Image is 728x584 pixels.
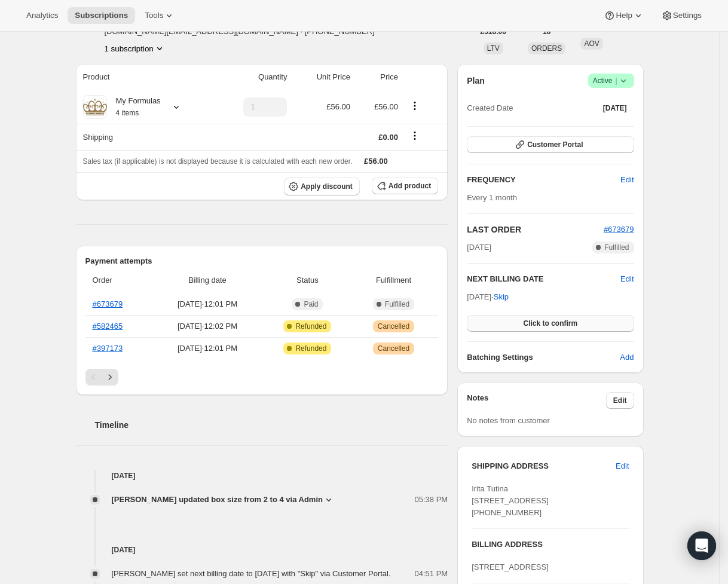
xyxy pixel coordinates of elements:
[26,11,58,20] span: Analytics
[615,76,617,85] span: |
[616,11,632,20] span: Help
[472,460,616,472] h3: SHIPPING ADDRESS
[613,170,641,189] button: Edit
[472,562,549,571] span: [STREET_ADDRESS]
[75,11,128,20] span: Subscriptions
[415,568,448,580] span: 04:51 PM
[116,109,139,117] small: 4 items
[467,416,550,425] span: No notes from customer
[19,7,65,24] button: Analytics
[613,396,627,405] span: Edit
[76,124,213,150] th: Shipping
[467,174,620,186] h2: FREQUENCY
[76,544,448,556] h4: [DATE]
[93,322,123,331] a: #582465
[93,344,123,353] a: #397173
[481,27,506,36] span: £518.00
[85,267,153,293] th: Order
[654,7,709,24] button: Settings
[467,193,517,202] span: Every 1 month
[145,11,163,20] span: Tools
[156,320,259,332] span: [DATE] · 12:02 PM
[620,273,634,285] button: Edit
[603,103,627,113] span: [DATE]
[356,274,431,286] span: Fulfillment
[83,157,353,166] span: Sales tax (if applicable) is not displayed because it is calculated with each new order.
[527,140,583,149] span: Customer Portal
[467,224,604,236] h2: LAST ORDER
[378,344,409,353] span: Cancelled
[354,64,402,90] th: Price
[364,157,388,166] span: £56.00
[372,178,438,194] button: Add product
[616,460,629,472] span: Edit
[604,225,634,234] a: #673679
[105,26,375,38] span: [DOMAIN_NAME][EMAIL_ADDRESS][DOMAIN_NAME] · [PHONE_NUMBER]
[487,288,516,307] button: Skip
[156,274,259,286] span: Billing date
[584,39,599,48] span: AOV
[467,75,485,87] h2: Plan
[105,42,166,54] button: Product actions
[467,315,634,332] button: Click to confirm
[378,322,409,331] span: Cancelled
[68,7,135,24] button: Subscriptions
[112,494,335,506] button: [PERSON_NAME] updated box size from 2 to 4 via Admin
[326,102,350,111] span: £56.00
[467,102,513,114] span: Created Date
[385,299,409,309] span: Fulfilled
[467,292,509,301] span: [DATE] ·
[620,174,634,186] span: Edit
[290,64,354,90] th: Unit Price
[374,102,398,111] span: £56.00
[606,392,634,409] button: Edit
[378,133,398,142] span: £0.00
[467,351,620,363] h6: Batching Settings
[156,343,259,354] span: [DATE] · 12:01 PM
[673,11,702,20] span: Settings
[604,243,629,252] span: Fulfilled
[608,457,636,476] button: Edit
[112,569,391,578] span: [PERSON_NAME] set next billing date to [DATE] with "Skip" via Customer Portal.
[76,64,213,90] th: Product
[156,298,259,310] span: [DATE] · 12:01 PM
[487,44,500,53] span: LTV
[304,299,318,309] span: Paid
[593,75,629,87] span: Active
[620,351,634,363] span: Add
[93,299,123,308] a: #673679
[472,539,629,551] h3: BILLING ADDRESS
[405,99,424,112] button: Product actions
[467,241,491,253] span: [DATE]
[95,419,448,431] h2: Timeline
[467,273,620,285] h2: NEXT BILLING DATE
[467,392,606,409] h3: Notes
[85,369,439,386] nav: Pagination
[389,181,431,191] span: Add product
[295,322,326,331] span: Refunded
[405,129,424,142] button: Shipping actions
[473,23,513,40] button: £518.00
[102,369,118,386] button: Next
[137,7,182,24] button: Tools
[212,64,290,90] th: Quantity
[467,136,634,153] button: Customer Portal
[604,224,634,236] button: #673679
[687,531,716,560] div: Open Intercom Messenger
[112,494,323,506] span: [PERSON_NAME] updated box size from 2 to 4 via Admin
[284,178,360,195] button: Apply discount
[76,470,448,482] h4: [DATE]
[523,319,577,328] span: Click to confirm
[613,348,641,367] button: Add
[494,291,509,303] span: Skip
[107,95,161,119] div: My Formulas
[543,27,550,36] span: 18
[301,182,353,191] span: Apply discount
[295,344,326,353] span: Refunded
[596,100,634,117] button: [DATE]
[531,44,562,53] span: ORDERS
[266,274,349,286] span: Status
[415,494,448,506] span: 05:38 PM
